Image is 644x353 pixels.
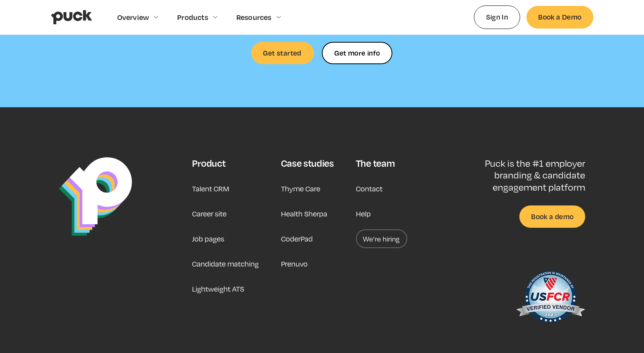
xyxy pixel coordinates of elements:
img: US Federal Contractor Registration System for Award Management Verified Vendor Seal [515,267,585,330]
a: Health Sherpa [281,204,327,223]
a: Prenuvo [281,254,308,273]
a: Job pages [192,229,224,248]
a: Get started [251,42,314,64]
div: Overview [117,13,149,22]
a: Get more info [322,42,392,64]
a: Contact [356,179,383,198]
a: Lightweight ATS [192,279,244,298]
div: Product [192,157,225,169]
a: Book a Demo [526,6,593,28]
a: Talent CRM [192,179,229,198]
a: We’re hiring [356,229,407,248]
img: Puck Logo [59,157,132,236]
a: Thyme Care [281,179,320,198]
a: Candidate matching [192,254,259,273]
p: Puck is the #1 employer branding & candidate engagement platform [459,157,585,193]
div: Resources [236,13,272,22]
form: Ready to find your people [322,42,392,64]
a: Sign In [474,5,521,29]
a: Career site [192,204,227,223]
div: The team [356,157,395,169]
div: Products [177,13,208,22]
div: Case studies [281,157,334,169]
a: Book a demo [519,205,585,228]
a: CoderPad [281,229,313,248]
a: Help [356,204,371,223]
